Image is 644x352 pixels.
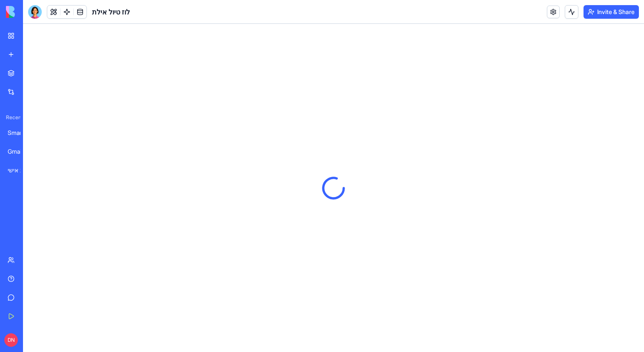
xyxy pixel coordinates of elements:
[3,143,37,160] a: Gmail Email Sender
[8,129,32,137] div: Smart CRM
[584,5,639,19] button: Invite & Share
[92,7,130,17] span: לוז טיול אילת
[8,147,32,156] div: Gmail Email Sender
[3,124,37,141] a: Smart CRM
[3,162,37,179] a: ניהול משימות אישי
[6,6,59,18] img: logo
[3,114,20,121] span: Recent
[4,333,18,347] span: DN
[8,166,32,175] div: ניהול משימות אישי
